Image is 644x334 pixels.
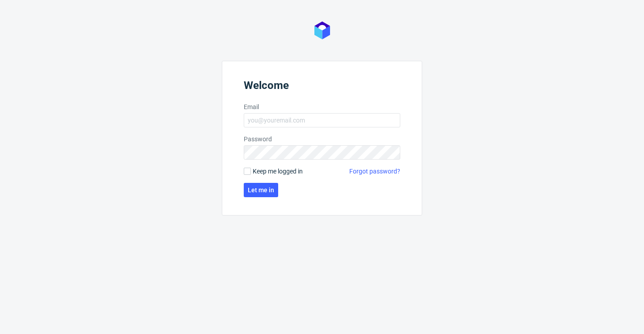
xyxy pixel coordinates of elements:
[244,135,400,144] label: Password
[253,167,303,176] span: Keep me logged in
[244,102,400,111] label: Email
[244,113,400,127] input: you@youremail.com
[349,167,400,176] a: Forgot password?
[248,187,274,193] span: Let me in
[244,183,278,197] button: Let me in
[244,79,400,95] header: Welcome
